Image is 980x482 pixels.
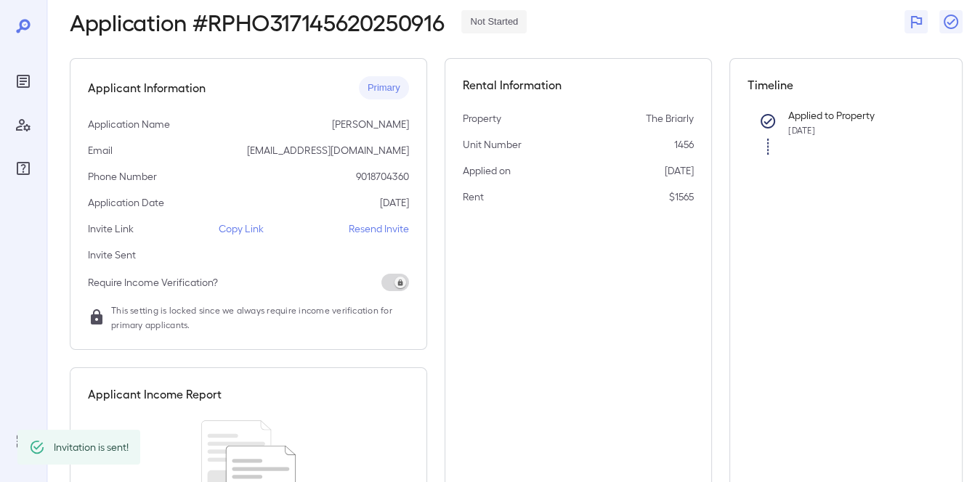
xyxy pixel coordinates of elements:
[461,15,527,29] span: Not Started
[88,169,157,184] p: Phone Number
[646,111,694,126] p: The Briarly
[463,163,511,178] p: Applied on
[88,221,134,236] p: Invite Link
[247,143,409,158] p: [EMAIL_ADDRESS][DOMAIN_NAME]
[88,117,170,131] p: Application Name
[88,195,164,210] p: Application Date
[88,79,206,97] h5: Applicant Information
[674,137,694,152] p: 1456
[88,143,113,158] p: Email
[332,117,409,131] p: [PERSON_NAME]
[12,430,35,453] div: Log Out
[12,113,35,136] div: Manage Users
[219,221,264,236] p: Copy Link
[88,275,218,290] p: Require Income Verification?
[463,76,694,94] h5: Rental Information
[463,111,501,126] p: Property
[88,385,222,403] h5: Applicant Income Report
[788,108,921,123] p: Applied to Property
[788,125,814,135] span: [DATE]
[111,303,409,332] span: This setting is locked since we always require income verification for primary applicants.
[904,10,928,33] button: Flag Report
[939,10,963,33] button: Close Report
[463,137,522,152] p: Unit Number
[463,189,484,204] p: Rent
[54,434,129,460] div: Invitation is sent!
[748,76,944,94] h5: Timeline
[665,163,694,178] p: [DATE]
[380,195,409,210] p: [DATE]
[12,157,35,180] div: FAQ
[669,189,694,204] p: $1565
[88,248,136,262] p: Invite Sent
[12,70,35,93] div: Reports
[70,9,444,35] h2: Application # RPHO317145620250916
[349,221,409,236] p: Resend Invite
[359,81,409,95] span: Primary
[356,169,409,184] p: 9018704360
